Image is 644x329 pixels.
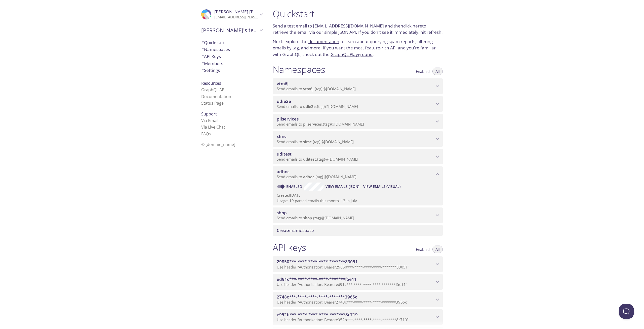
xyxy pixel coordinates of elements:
[201,124,225,130] a: Via Live Chat
[201,27,258,34] span: [PERSON_NAME]'s team
[201,46,204,52] span: #
[277,122,364,127] span: Send emails to . {tag} @[DOMAIN_NAME]
[273,131,443,147] div: sfmc namespace
[201,67,220,73] span: Settings
[197,39,267,46] div: Quickstart
[201,80,221,86] span: Resources
[214,9,283,15] span: [PERSON_NAME] [PERSON_NAME]
[273,64,325,75] h1: Namespaces
[273,149,443,164] div: uditest namespace
[197,24,267,37] div: Jorgen's team
[277,198,439,203] p: Usage: 19 parsed emails this month, 13 in July
[277,98,291,104] span: udie2e
[197,67,267,74] div: Team Settings
[197,53,267,60] div: API Keys
[303,122,322,127] span: pilservices
[277,169,290,174] span: adhoc
[277,104,358,109] span: Send emails to . {tag} @[DOMAIN_NAME]
[308,39,339,44] a: documentation
[277,210,287,216] span: shop
[201,53,221,59] span: API Keys
[201,94,231,99] a: Documentation
[273,38,443,58] p: Next: explore the to learn about querying spam reports, filtering emails by tag, and more. If you...
[303,104,316,109] span: udie2e
[273,166,443,182] div: adhoc namespace
[201,118,218,123] a: Via Email
[286,184,304,189] a: Enabled
[277,215,354,220] span: Send emails to . {tag} @[DOMAIN_NAME]
[303,215,312,220] span: shop
[403,23,422,29] a: click here
[201,40,204,45] span: #
[363,184,400,190] span: View Emails (Visual)
[277,227,314,233] span: namespace
[201,61,223,66] span: Members
[277,174,356,179] span: Send emails to . {tag} @[DOMAIN_NAME]
[413,246,433,253] button: Enabled
[273,96,443,112] div: udie2e namespace
[201,111,217,117] span: Support
[273,207,443,223] div: shop namespace
[277,133,287,139] span: sfmc
[201,61,204,66] span: #
[432,68,443,75] button: All
[331,51,373,57] a: GraphQL Playground
[303,86,313,91] span: vtm6j
[273,225,443,236] div: Create namespace
[197,6,267,23] div: Martijn van Poppel
[201,100,224,106] a: Status Page
[432,246,443,253] button: All
[277,86,356,91] span: Send emails to . {tag} @[DOMAIN_NAME]
[361,183,403,191] button: View Emails (Visual)
[277,227,291,233] span: Create
[201,67,204,73] span: #
[201,53,204,59] span: #
[273,114,443,129] div: pilservices namespace
[201,46,230,52] span: Namespaces
[277,81,289,86] span: vtm6j
[303,157,316,162] span: uditest
[201,142,235,147] span: © [DOMAIN_NAME]
[273,8,443,19] h1: Quickstart
[273,78,443,94] div: vtm6j namespace
[313,23,384,29] a: [EMAIL_ADDRESS][DOMAIN_NAME]
[197,60,267,67] div: Members
[197,46,267,53] div: Namespaces
[201,131,211,137] a: FAQ
[214,15,258,20] p: [EMAIL_ADDRESS][PERSON_NAME][DOMAIN_NAME]
[303,174,314,179] span: adhoc
[326,184,359,190] span: View Emails (JSON)
[324,183,361,191] button: View Emails (JSON)
[201,87,225,93] a: GraphQL API
[277,151,292,157] span: uditest
[413,68,433,75] button: Enabled
[303,139,311,144] span: sfmc
[277,193,439,198] p: Created [DATE]
[209,131,211,137] span: s
[273,23,443,36] p: Send a test email to and then to retrieve the email via our simple JSON API. If you don't see it ...
[277,116,299,122] span: pilservices
[277,139,354,144] span: Send emails to . {tag} @[DOMAIN_NAME]
[619,304,634,319] iframe: Help Scout Beacon - Open
[277,157,358,162] span: Send emails to . {tag} @[DOMAIN_NAME]
[201,40,225,45] span: Quickstart
[273,242,306,253] h1: API keys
